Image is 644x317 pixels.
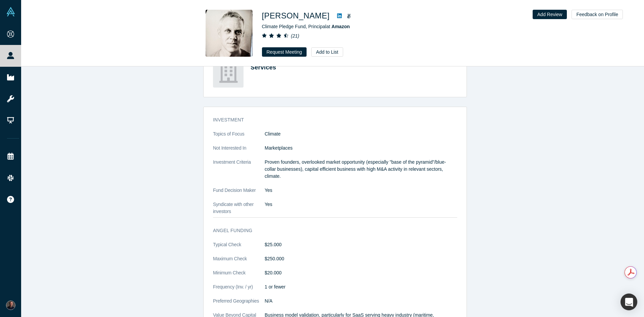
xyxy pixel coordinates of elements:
dt: Preferred Geographies [213,298,265,312]
dd: N/A [265,298,457,305]
dt: Maximum Check [213,255,265,269]
span: Climate [265,131,280,137]
img: Amazon Web Services's Logo [213,57,244,88]
img: Alchemist Vault Logo [6,7,15,16]
h3: Investment [213,116,448,123]
img: Ruben Klein's Account [6,301,15,310]
dt: Not Interested In [213,145,265,159]
dd: $25.000 [265,241,457,248]
dt: Syndicate with other investors [213,201,265,215]
div: [DATE] - [DATE] [408,57,457,88]
dt: Investment Criteria [213,159,265,187]
dt: Topics of Focus [213,130,265,145]
dt: Minimum Check [213,269,265,283]
dt: Fund Decision Maker [213,187,265,201]
dd: $250.000 [265,255,457,262]
dd: Yes [265,201,457,208]
span: Marketplaces [265,145,292,151]
dt: Frequency (Inv. / yr) [213,283,265,298]
h3: Angel Funding [213,227,448,234]
button: Feedback on Profile [572,10,623,19]
dd: 1 or fewer [265,283,457,290]
p: Proven founders, overlooked market opportunity (especially "base of the pyramid"/blue-collar busi... [265,159,457,180]
i: ( 21 ) [291,33,299,39]
button: Request Meeting [262,47,307,57]
dt: Typical Check [213,241,265,255]
h1: [PERSON_NAME] [262,10,330,22]
a: Amazon [331,24,350,29]
img: Nick Ellis's Profile Image [206,10,253,57]
dd: $20.000 [265,269,457,276]
span: Climate Pledge Fund, Principal at [262,24,350,29]
button: Add Review [533,10,567,19]
dd: Yes [265,187,457,194]
button: Add to List [311,47,343,57]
